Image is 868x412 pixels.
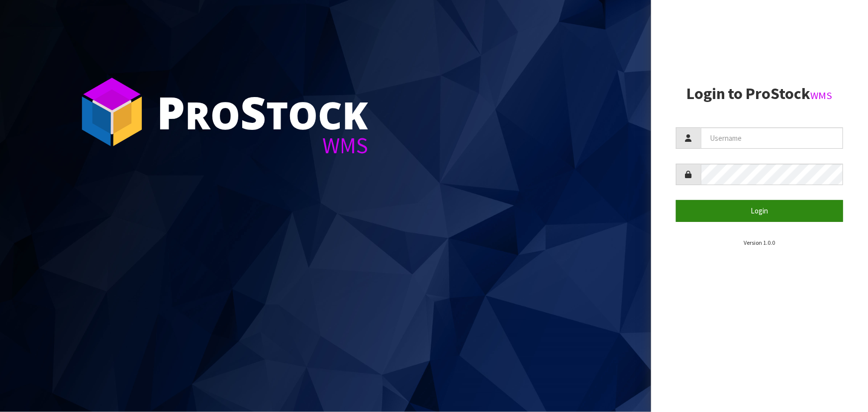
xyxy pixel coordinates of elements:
small: WMS [811,89,833,102]
button: Login [676,200,843,221]
span: S [240,82,266,142]
h2: Login to ProStock [676,85,843,103]
img: ProStock Cube [75,75,149,149]
input: Username [701,127,843,149]
small: Version 1.0.0 [744,239,775,246]
div: ro tock [157,90,368,134]
div: WMS [157,134,368,157]
span: P [157,82,185,142]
